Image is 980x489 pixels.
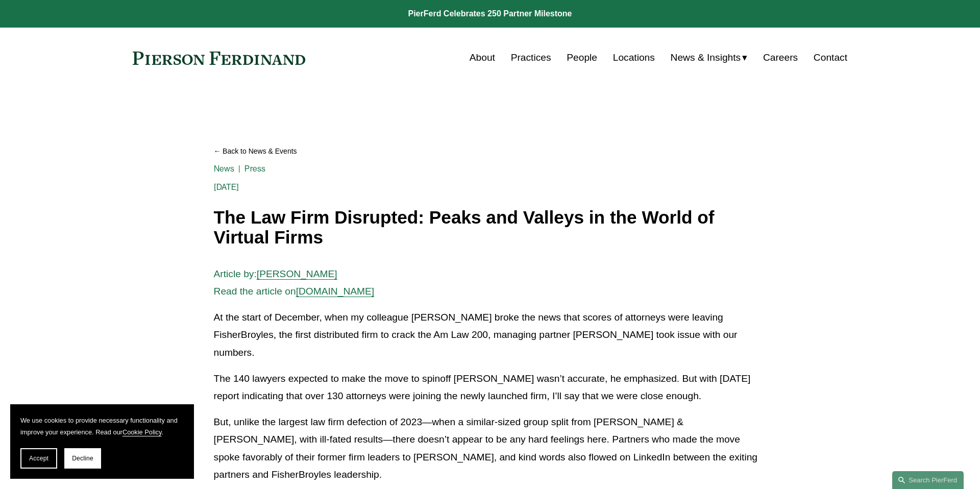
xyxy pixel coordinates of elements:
[72,455,93,462] span: Decline
[214,182,239,192] span: [DATE]
[814,48,847,67] a: Contact
[296,286,375,297] a: [DOMAIN_NAME]
[214,142,767,160] a: Back to News & Events
[511,48,551,67] a: Practices
[671,48,748,67] a: folder dropdown
[64,448,101,469] button: Decline
[257,268,337,279] a: [PERSON_NAME]
[214,413,767,484] p: But, unlike the largest law firm defection of 2023—when a similar-sized group split from [PERSON_...
[20,414,184,438] p: We use cookies to provide necessary functionality and improve your experience. Read our .
[892,471,964,489] a: Search this site
[214,268,257,279] span: Article by:
[122,428,162,436] a: Cookie Policy
[10,404,194,479] section: Cookie banner
[214,309,767,362] p: At the start of December, when my colleague [PERSON_NAME] broke the news that scores of attorneys...
[244,164,265,174] a: Press
[470,48,495,67] a: About
[214,208,767,247] h1: The Law Firm Disrupted: Peaks and Valleys in the World of Virtual Firms
[567,48,597,67] a: People
[763,48,798,67] a: Careers
[29,455,48,462] span: Accept
[214,370,767,405] p: The 140 lawyers expected to make the move to spinoff [PERSON_NAME] wasn’t accurate, he emphasized...
[214,286,296,297] span: Read the article on
[613,48,655,67] a: Locations
[671,49,741,67] span: News & Insights
[214,164,235,174] a: News
[20,448,57,469] button: Accept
